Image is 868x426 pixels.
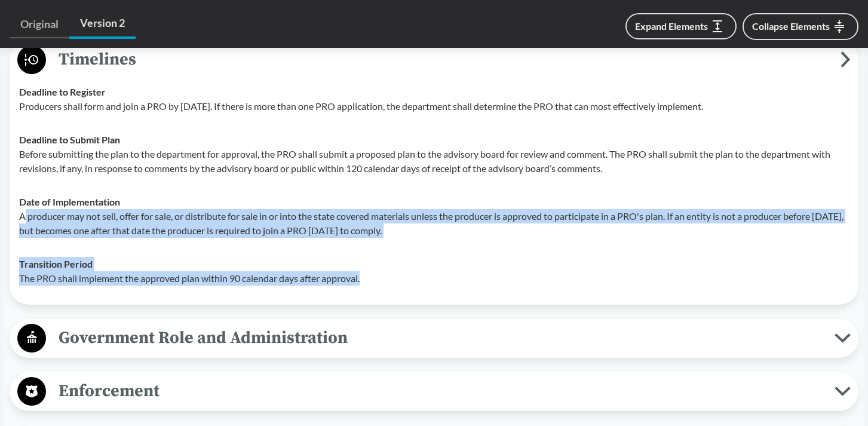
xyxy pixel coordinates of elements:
p: Producers shall form and join a PRO by [DATE]. If there is more than one PRO application, the dep... [19,99,849,114]
strong: Deadline to Register [19,86,106,97]
button: Expand Elements [625,13,737,39]
span: Government Role and Administration [46,324,835,351]
button: Enforcement [14,376,854,407]
button: Timelines [14,45,854,75]
p: Before submitting the plan to the department for approval, the PRO shall submit a proposed plan t... [19,147,849,176]
p: The PRO shall implement the approved plan within 90 calendar days after approval. [19,271,849,286]
span: Enforcement [46,378,835,404]
a: Original [10,11,69,38]
a: Version 2 [69,10,136,39]
span: Timelines [46,46,841,73]
strong: Transition Period [19,258,93,269]
strong: Deadline to Submit Plan [19,134,120,145]
strong: Date of Implementation [19,196,120,207]
button: Government Role and Administration [14,323,854,354]
p: A producer may not sell, offer for sale, or distribute for sale in or into the state covered mate... [19,209,849,238]
button: Collapse Elements [743,13,858,40]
